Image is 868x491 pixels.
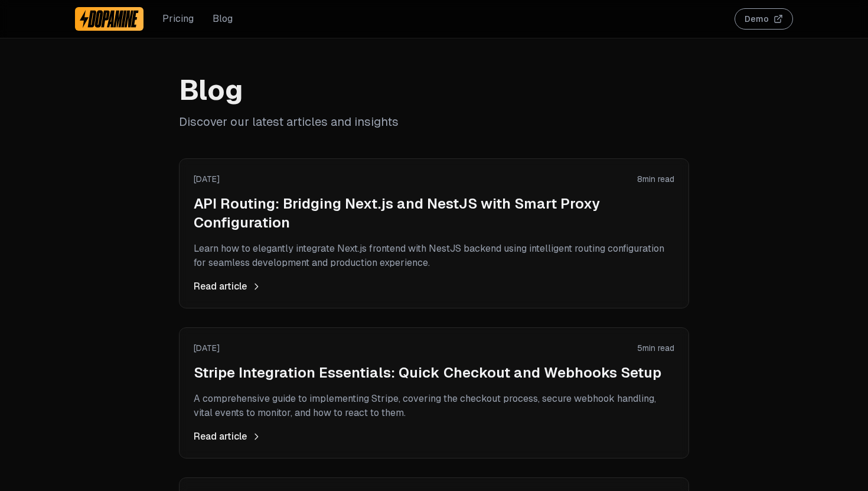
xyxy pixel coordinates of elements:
img: Dopamine [80,9,139,28]
div: 8 min read [637,173,674,185]
a: Pricing [162,12,194,26]
h2: Stripe Integration Essentials: Quick Checkout and Webhooks Setup [194,363,674,382]
div: Read article [194,430,674,444]
a: [DATE]8min readAPI Routing: Bridging Next.js and NestJS with Smart Proxy ConfigurationLearn how t... [194,173,674,294]
p: Learn how to elegantly integrate Next.js frontend with NestJS backend using intelligent routing c... [194,242,674,270]
a: Blog [213,12,233,26]
button: Demo [735,8,793,30]
p: Discover our latest articles and insights [179,113,689,130]
div: Read article [194,279,674,294]
div: 5 min read [637,342,674,354]
a: Dopamine [75,7,143,31]
h2: API Routing: Bridging Next.js and NestJS with Smart Proxy Configuration [194,194,674,232]
h1: Blog [179,76,689,104]
div: [DATE] [194,342,220,354]
p: A comprehensive guide to implementing Stripe, covering the checkout process, secure webhook handl... [194,392,674,420]
div: [DATE] [194,173,220,185]
a: [DATE]5min readStripe Integration Essentials: Quick Checkout and Webhooks SetupA comprehensive gu... [194,342,674,444]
